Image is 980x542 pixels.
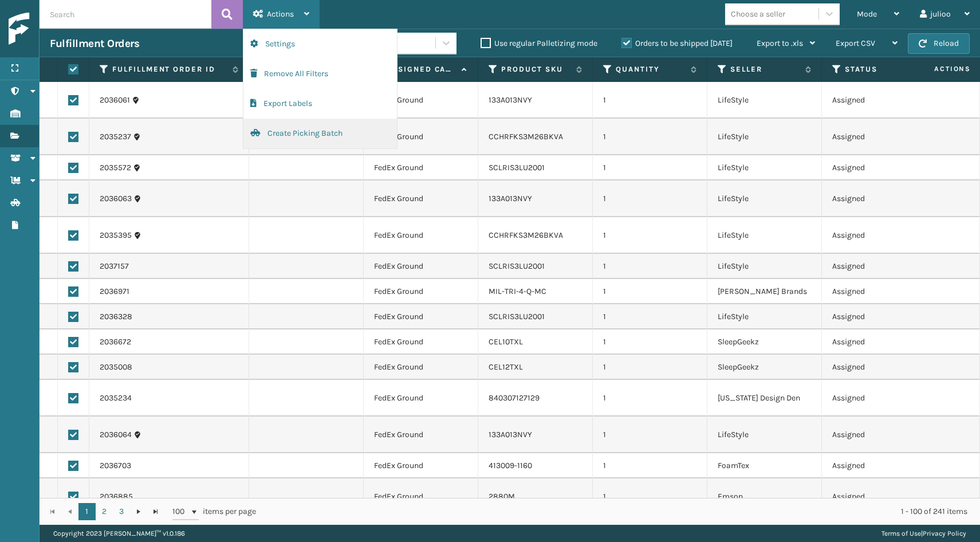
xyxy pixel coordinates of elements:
p: Copyright 2023 [PERSON_NAME]™ v 1.0.186 [53,525,185,542]
td: SleepGeekz [707,355,822,380]
button: Export Labels [243,89,397,119]
label: Fulfillment Order Id [112,64,227,74]
a: SCLRIS3LU2001 [489,261,545,271]
button: Remove All Filters [243,59,397,89]
button: Settings [243,29,397,59]
label: Seller [730,64,800,74]
a: 2035234 [100,392,132,404]
td: SleepGeekz [707,329,822,355]
td: 1 [593,119,707,155]
td: FedEx Ground [364,417,478,453]
td: Assigned [822,355,936,380]
label: Assigned Carrier Service [387,64,456,74]
a: 2036703 [100,460,131,472]
div: Choose a seller [731,8,785,20]
td: FedEx Ground [364,254,478,279]
a: 133A013NVY [489,430,532,439]
td: FedEx Ground [364,329,478,355]
a: 2036971 [100,286,129,297]
a: 2036063 [100,193,132,205]
span: items per page [172,503,256,520]
td: FedEx Ground [364,279,478,304]
td: FedEx Ground [364,478,478,515]
td: 1 [593,82,707,119]
td: Assigned [822,478,936,515]
span: Actions [267,9,294,19]
td: 1 [593,417,707,453]
td: [PERSON_NAME] Brands [707,279,822,304]
a: 133A013NVY [489,194,532,203]
span: Mode [857,9,877,19]
td: 1 [593,254,707,279]
td: Assigned [822,119,936,155]
td: FedEx Ground [364,119,478,155]
td: FedEx Ground [364,217,478,254]
td: Emson [707,478,822,515]
td: FoamTex [707,453,822,478]
td: LifeStyle [707,254,822,279]
img: logo [9,13,112,45]
a: 2035237 [100,131,131,143]
a: 2036064 [100,429,132,441]
td: Assigned [822,279,936,304]
a: 2035008 [100,362,132,373]
a: CCHRFKS3M26BKVA [489,230,563,240]
td: LifeStyle [707,217,822,254]
td: 1 [593,329,707,355]
label: Status [845,64,914,74]
span: Actions [898,60,978,78]
td: LifeStyle [707,155,822,180]
label: Use regular Palletizing mode [481,38,597,48]
a: MIL-TRI-4-Q-MC [489,286,546,296]
a: 2880M [489,492,515,501]
td: 1 [593,478,707,515]
span: 100 [172,506,190,517]
a: 2035395 [100,230,132,241]
span: Go to the next page [134,507,143,516]
td: [US_STATE] Design Den [707,380,822,417]
a: Terms of Use [881,529,921,537]
label: Quantity [616,64,685,74]
a: 2036885 [100,491,133,502]
td: Assigned [822,82,936,119]
td: FedEx Ground [364,155,478,180]
td: LifeStyle [707,180,822,217]
td: 1 [593,279,707,304]
td: FedEx Ground [364,82,478,119]
a: 840307127129 [489,393,540,403]
a: 2035572 [100,162,131,174]
td: 1 [593,180,707,217]
td: 1 [593,380,707,417]
div: 1 - 100 of 241 items [272,506,967,517]
td: FedEx Ground [364,380,478,417]
td: Assigned [822,417,936,453]
a: SCLRIS3LU2001 [489,163,545,172]
span: Go to the last page [151,507,160,516]
td: 1 [593,453,707,478]
td: 1 [593,355,707,380]
a: Go to the next page [130,503,147,520]
label: Orders to be shipped [DATE] [621,38,733,48]
td: Assigned [822,180,936,217]
td: FedEx Ground [364,180,478,217]
a: 2036328 [100,311,132,323]
td: Assigned [822,304,936,329]
td: Assigned [822,155,936,180]
td: LifeStyle [707,304,822,329]
a: 2037157 [100,261,129,272]
td: FedEx Ground [364,355,478,380]
td: Assigned [822,453,936,478]
a: 413009-1160 [489,461,532,470]
td: Assigned [822,380,936,417]
a: 2 [96,503,113,520]
a: SCLRIS3LU2001 [489,312,545,321]
button: Create Picking Batch [243,119,397,148]
div: | [881,525,966,542]
span: Export CSV [836,38,875,48]
td: Assigned [822,217,936,254]
label: Product SKU [501,64,570,74]
a: 2036061 [100,95,130,106]
a: 2036672 [100,336,131,348]
td: 1 [593,304,707,329]
a: 3 [113,503,130,520]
